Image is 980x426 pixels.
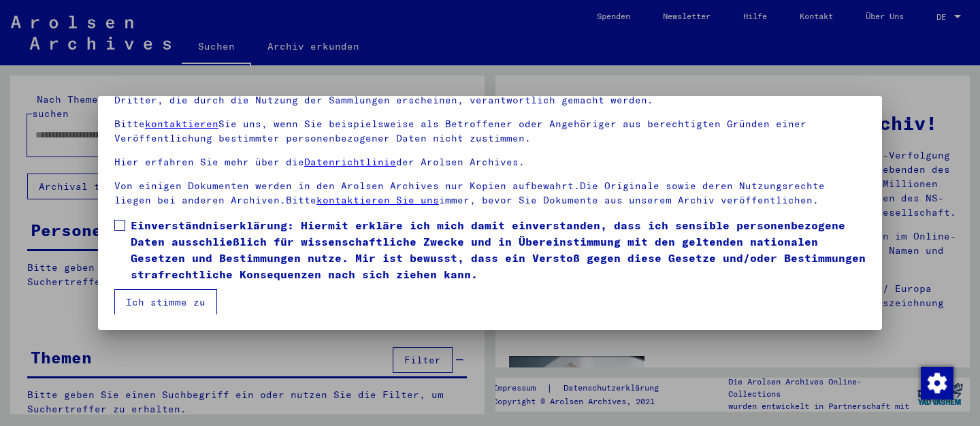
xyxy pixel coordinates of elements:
p: Hier erfahren Sie mehr über die der Arolsen Archives. [114,155,866,169]
span: Einverständniserklärung: Hiermit erkläre ich mich damit einverstanden, dass ich sensible personen... [131,217,866,282]
p: Bitte Sie uns, wenn Sie beispielsweise als Betroffener oder Angehöriger aus berechtigten Gründen ... [114,117,866,146]
a: kontaktieren [145,118,218,130]
img: Zustimmung ändern [921,367,953,399]
a: kontaktieren Sie uns [316,194,439,206]
a: Datenrichtlinie [304,156,396,168]
p: Von einigen Dokumenten werden in den Arolsen Archives nur Kopien aufbewahrt.Die Originale sowie d... [114,179,866,208]
button: Ich stimme zu [114,289,217,315]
